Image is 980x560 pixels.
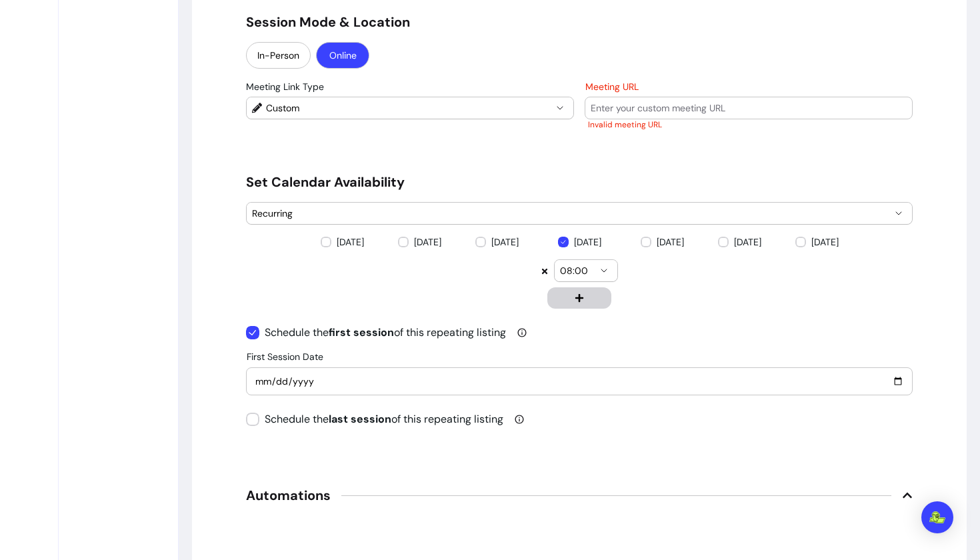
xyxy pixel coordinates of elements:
span: 08:00 [560,264,596,277]
div: Open Intercom Messenger [921,501,953,533]
button: Custom [247,97,573,119]
span: First Session Date [247,351,323,363]
span: Recurring [252,207,891,220]
button: 08:00 [555,260,617,281]
input: Friday [641,230,694,254]
span: Meeting URL [585,81,639,93]
input: Saturday [718,230,783,254]
input: Thursday [558,230,625,254]
span: Custom [266,101,552,115]
span: Automations [246,486,331,505]
button: In-Person [246,42,311,69]
input: Wednesday [475,230,553,254]
input: Monday [321,230,382,254]
button: Recurring [247,203,912,224]
input: Sunday [795,230,854,254]
h5: Session Mode & Location [246,13,913,31]
input: First Session Date [255,374,904,389]
input: Tuesday [398,230,461,254]
button: Online [316,42,369,69]
div: Invalid meeting URL [588,119,911,130]
input: Meeting URL [591,101,907,115]
h5: Set Calendar Availability [246,173,913,191]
